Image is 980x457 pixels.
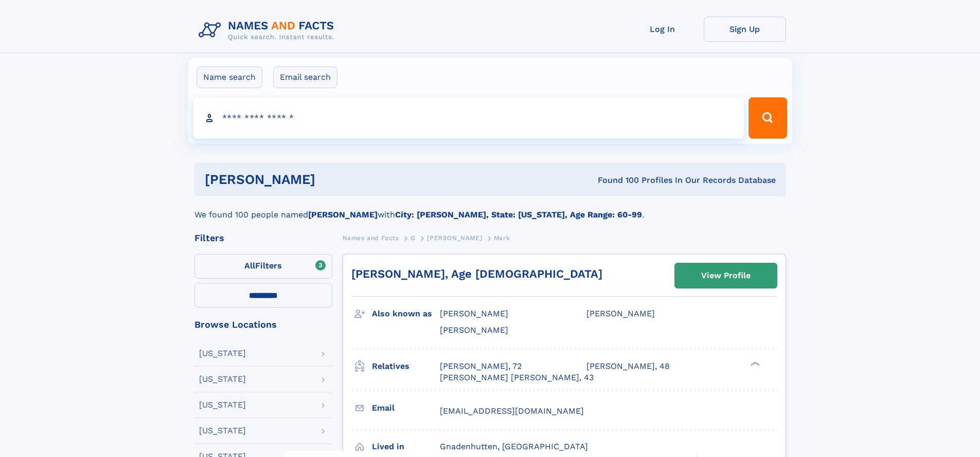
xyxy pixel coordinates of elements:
a: Names and Facts [343,231,399,244]
span: Gnadenhutten, [GEOGRAPHIC_DATA] [440,442,588,451]
label: Name search [197,66,262,88]
button: Search Button [749,97,787,139]
span: All [244,261,255,270]
h3: Relatives [372,358,440,375]
span: [EMAIL_ADDRESS][DOMAIN_NAME] [440,406,584,416]
span: G [411,234,416,242]
div: [US_STATE] [199,375,246,383]
b: City: [PERSON_NAME], State: [US_STATE], Age Range: 60-99 [395,210,642,219]
a: [PERSON_NAME], 72 [440,361,522,372]
div: Found 100 Profiles In Our Records Database [456,175,776,186]
span: [PERSON_NAME] [586,309,655,318]
span: Mark [494,234,510,242]
a: [PERSON_NAME] [PERSON_NAME], 43 [440,372,594,383]
div: [US_STATE] [199,349,246,358]
div: We found 100 people named with . [194,196,786,221]
div: View Profile [701,264,751,287]
label: Email search [273,66,337,88]
div: ❯ [748,360,760,367]
h3: Also known as [372,305,440,323]
span: [PERSON_NAME] [440,325,508,335]
input: search input [193,97,744,139]
a: [PERSON_NAME] [427,231,482,244]
a: G [411,231,416,244]
span: [PERSON_NAME] [440,309,508,318]
div: Filters [194,233,332,243]
a: View Profile [675,263,777,288]
a: Log In [621,16,704,42]
b: [PERSON_NAME] [308,210,378,219]
h3: Lived in [372,438,440,455]
div: [US_STATE] [199,427,246,435]
img: Logo Names and Facts [194,16,343,44]
h3: Email [372,399,440,417]
div: [US_STATE] [199,401,246,409]
div: Browse Locations [194,320,332,329]
a: [PERSON_NAME], 48 [586,361,670,372]
a: [PERSON_NAME], Age [DEMOGRAPHIC_DATA] [351,267,602,280]
span: [PERSON_NAME] [427,234,482,242]
label: Filters [194,254,332,279]
h1: [PERSON_NAME] [205,173,457,186]
a: Sign Up [704,16,786,42]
